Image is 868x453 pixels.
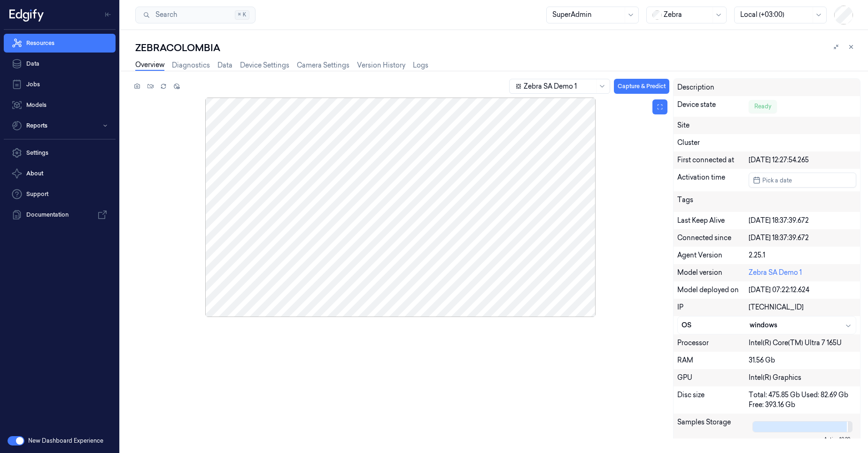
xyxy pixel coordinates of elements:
div: [TECHNICAL_ID] [749,302,856,312]
div: 2.25.1 [749,250,856,260]
span: Pick a date [760,176,792,185]
div: Last Keep Alive [677,216,749,226]
button: Search⌘K [135,7,256,23]
div: IP [677,302,749,312]
a: Diagnostics [172,60,210,70]
div: [DATE] 12:27:54.265 [749,155,856,165]
div: Model deployed on [677,285,749,295]
div: RAM [677,355,749,365]
a: Zebra SA Demo 1 [749,268,802,277]
a: Logs [413,60,428,70]
a: Data [217,60,232,70]
div: ZEBRACOLOMBIA [135,41,860,54]
a: Overview [135,60,164,71]
div: OS [682,320,750,330]
button: OSwindows [678,317,856,334]
div: First connected at [677,155,749,165]
button: Capture & Predict [614,79,669,94]
div: Description [677,83,749,92]
a: Settings [4,143,116,162]
div: [DATE] 18:37:39.672 [749,216,856,226]
button: Pick a date [749,173,856,188]
button: Toggle Navigation [101,7,116,22]
a: Data [4,54,116,73]
div: Processor [677,338,749,348]
div: Agent Version [677,250,749,260]
div: Total: 475.85 Gb Used: 82.69 Gb Free: 393.16 Gb [749,390,856,410]
a: Models [4,96,116,114]
div: [DATE] 07:22:12.624 [749,285,856,295]
div: windows [750,320,852,330]
div: Intel(R) Graphics [749,373,856,383]
button: Reports [4,116,116,135]
div: GPU [677,373,749,383]
div: [DATE] 18:37:39.672 [749,233,856,243]
div: Activation time [677,173,749,188]
span: Search [152,10,177,20]
a: Support [4,185,116,204]
a: Jobs [4,75,116,94]
div: Cluster [677,138,856,148]
div: Connected since [677,233,749,243]
a: Resources [4,34,116,53]
div: Tags [677,195,749,208]
div: 31.56 Gb [749,355,856,365]
div: Ready [749,100,777,113]
a: Documentation [4,205,116,224]
div: Site [677,121,856,130]
div: Intel(R) Core(TM) Ultra 7 165U [749,338,856,348]
span: Active: 10.20 GB [824,436,852,450]
button: About [4,164,116,183]
div: Disc size [677,390,749,410]
div: Device state [677,100,749,113]
a: Device Settings [240,60,289,70]
a: Version History [357,60,405,70]
div: Model version [677,268,749,278]
a: Camera Settings [297,60,349,70]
